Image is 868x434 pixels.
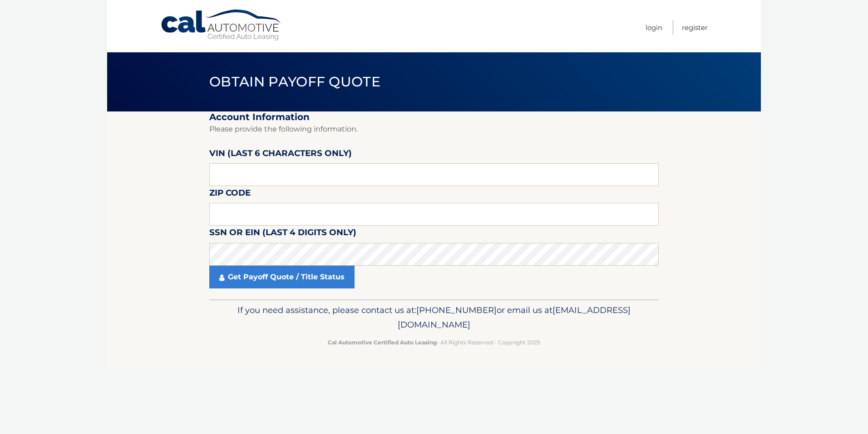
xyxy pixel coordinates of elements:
h2: Account Information [209,111,659,123]
label: Zip Code [209,186,251,203]
span: Obtain Payoff Quote [209,73,380,90]
a: Cal Automotive [160,9,283,41]
label: SSN or EIN (last 4 digits only) [209,226,356,242]
a: Login [646,20,662,35]
p: - All Rights Reserved - Copyright 2025 [215,338,653,347]
p: If you need assistance, please contact us at: or email us at [215,303,653,332]
p: Please provide the following information. [209,123,659,136]
strong: Cal Automotive Certified Auto Leasing [328,339,437,346]
a: Register [682,20,708,35]
span: [PHONE_NUMBER] [416,305,497,315]
label: VIN (last 6 characters only) [209,146,352,163]
a: Get Payoff Quote / Title Status [209,266,355,288]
